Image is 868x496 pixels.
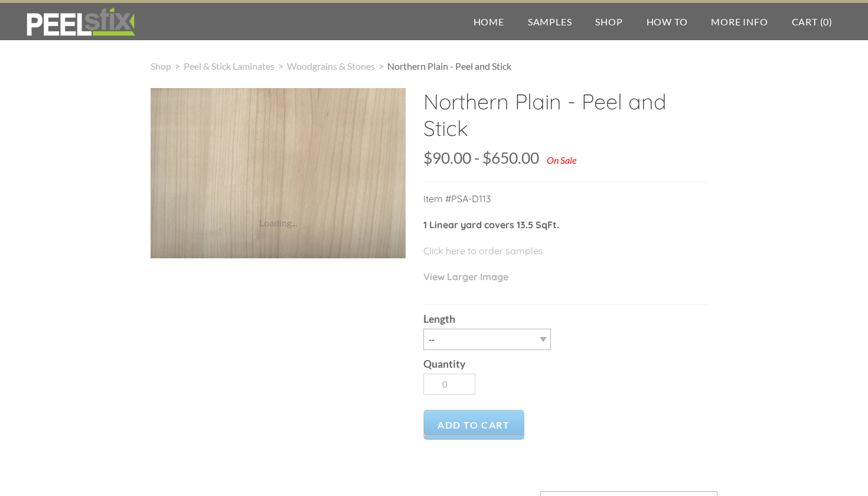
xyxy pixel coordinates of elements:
span: > [171,60,184,72]
a: Peel & Stick Laminates [184,60,275,72]
span: 0 [823,16,829,27]
strong: 1 Linear yard covers 13.5 SqFt. [423,219,559,231]
a: Samples [516,3,584,40]
p: Item #PSA-D113 [423,192,707,218]
span: > [275,60,287,72]
div: On Sale [547,154,576,166]
span: > [375,60,387,72]
span: Northern Plain - Peel and Stick [387,60,511,72]
h2: Northern Plain - Peel and Stick [423,88,707,150]
div: Loading... [236,216,321,230]
a: Home [462,3,516,40]
a: More Info [699,3,779,40]
a: Shop [151,60,171,72]
a: Woodgrains & Stones [287,60,375,72]
img: s832171791223022656_p857_i1_w2048.jpeg [151,88,406,258]
a: Click here to order samples [423,245,543,257]
a: Shop [583,3,634,40]
a: Cart (0) [780,3,844,40]
b: Quantity [423,358,465,370]
a: View Larger Image [423,271,508,283]
a: Add to Cart [423,410,524,440]
a: How To [635,3,700,40]
span: $90.00 - $650.00 [423,148,539,167]
b: Length [423,313,455,325]
img: REFACE SUPPLIES [24,7,138,37]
